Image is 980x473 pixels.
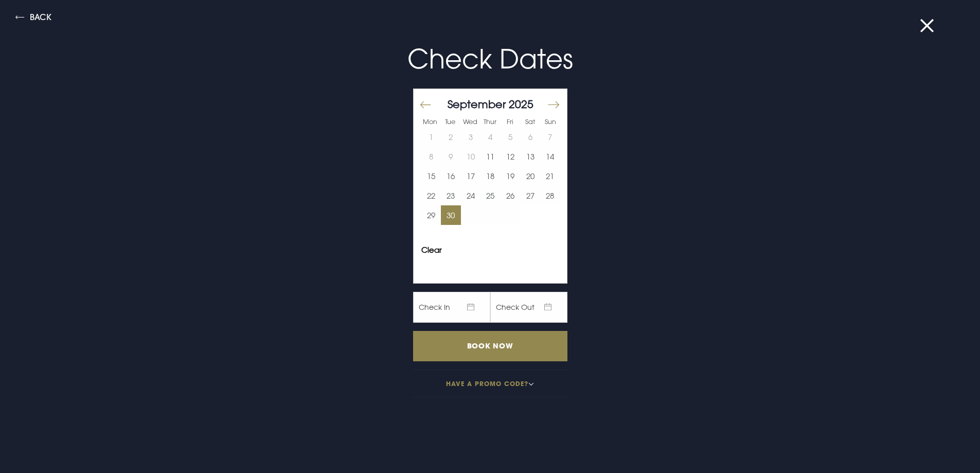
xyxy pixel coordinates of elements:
p: Check Dates [245,39,735,79]
button: 11 [480,147,501,166]
button: Clear [421,246,442,254]
td: Choose Monday, September 22, 2025 as your start date. [421,186,441,205]
button: 19 [501,166,521,186]
button: Move forward to switch to the next month. [547,94,559,116]
td: Choose Friday, September 19, 2025 as your start date. [501,166,521,186]
button: Move backward to switch to the previous month. [419,94,432,116]
span: September [448,97,506,111]
button: 23 [441,186,461,205]
button: 30 [441,205,461,225]
button: 15 [421,166,441,186]
button: 24 [461,186,481,205]
td: Choose Saturday, September 20, 2025 as your start date. [520,166,540,186]
td: Choose Wednesday, September 24, 2025 as your start date. [461,186,481,205]
button: 27 [520,186,540,205]
td: Choose Tuesday, September 23, 2025 as your start date. [441,186,461,205]
span: 2025 [509,97,533,111]
span: Check In [413,292,490,323]
button: Back [15,13,51,25]
td: Choose Monday, September 29, 2025 as your start date. [421,205,441,225]
button: 21 [540,166,560,186]
td: Choose Sunday, September 14, 2025 as your start date. [540,147,560,166]
td: Choose Saturday, September 27, 2025 as your start date. [520,186,540,205]
button: 22 [421,186,441,205]
button: 20 [520,166,540,186]
span: Check Out [490,292,567,323]
td: Choose Friday, September 12, 2025 as your start date. [501,147,521,166]
button: 14 [540,147,560,166]
td: Choose Saturday, September 13, 2025 as your start date. [520,147,540,166]
button: 26 [501,186,521,205]
button: 12 [501,147,521,166]
button: 18 [480,166,501,186]
td: Choose Friday, September 26, 2025 as your start date. [501,186,521,205]
td: Choose Monday, September 15, 2025 as your start date. [421,166,441,186]
td: Choose Thursday, September 18, 2025 as your start date. [480,166,501,186]
td: Choose Sunday, September 28, 2025 as your start date. [540,186,560,205]
td: Choose Tuesday, September 16, 2025 as your start date. [441,166,461,186]
td: Choose Thursday, September 25, 2025 as your start date. [480,186,501,205]
td: Choose Wednesday, September 17, 2025 as your start date. [461,166,481,186]
button: Have a promo code? [413,370,567,397]
button: 16 [441,166,461,186]
button: 25 [480,186,501,205]
td: Choose Sunday, September 21, 2025 as your start date. [540,166,560,186]
td: Choose Thursday, September 11, 2025 as your start date. [480,147,501,166]
button: 13 [520,147,540,166]
td: Choose Tuesday, September 30, 2025 as your start date. [441,205,461,225]
input: Book Now [413,331,567,361]
button: 17 [461,166,481,186]
button: 28 [540,186,560,205]
button: 29 [421,205,441,225]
